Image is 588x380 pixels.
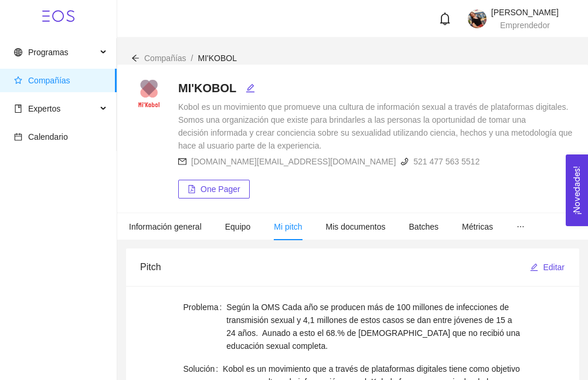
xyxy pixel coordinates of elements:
[543,261,565,274] span: Editar
[462,222,493,231] span: Métricas
[131,79,166,114] img: 1616115390214-logo.png
[491,8,559,17] span: [PERSON_NAME]
[226,301,522,352] span: Según la OMS Cada año se producen más de 100 millones de infecciones de transmisión sexual y 4,1 ...
[178,180,250,199] button: file-pdfOne Pager
[241,79,260,97] button: edit
[183,301,227,352] span: Problema
[14,133,22,141] span: calendar
[14,48,22,56] span: global
[413,157,480,166] span: 521 477 563 5512
[225,222,251,231] span: Equipo
[28,76,70,85] span: Compañías
[516,223,525,231] span: ellipsis
[191,53,193,63] span: /
[500,21,550,30] span: Emprendedor
[274,222,302,231] span: Mi pitch
[468,9,487,28] img: 1616115020708-D009EAF5-41FD-4768-9251-2280977D7EB7.jpeg
[178,157,186,166] span: mail
[178,100,574,152] div: Kobol es un movimiento que promueve una cultura de información sexual a través de plataformas dig...
[129,222,202,231] span: Información general
[400,157,409,166] span: phone
[242,83,259,93] span: edit
[144,53,186,63] span: Compañías
[131,54,140,62] span: arrow-left
[140,250,529,284] div: Pitch
[28,132,68,142] span: Calendario
[439,12,451,25] span: bell
[28,48,68,57] span: Programas
[28,104,60,113] span: Expertos
[191,157,396,166] span: [DOMAIN_NAME][EMAIL_ADDRESS][DOMAIN_NAME]
[14,105,22,113] span: book
[326,222,386,231] span: Mis documentos
[566,154,588,226] button: Open Feedback Widget
[14,76,22,85] span: star
[200,183,240,196] span: One Pager
[529,258,565,277] button: editEditar
[198,53,236,63] span: MI'KOBOL
[178,80,236,96] h4: MI'KOBOL
[530,263,538,273] span: edit
[409,222,439,231] span: Batches
[188,185,196,194] span: file-pdf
